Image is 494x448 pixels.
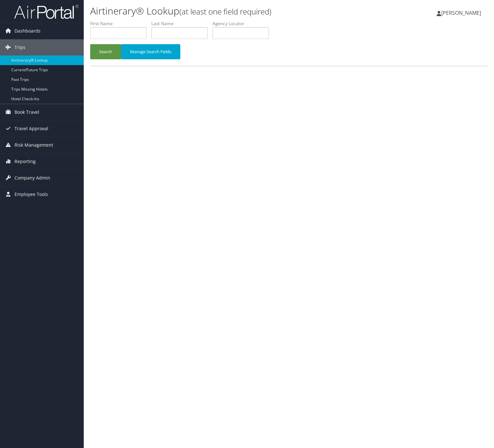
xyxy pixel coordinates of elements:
[441,9,481,16] span: [PERSON_NAME]
[14,104,39,120] span: Book Travel
[437,3,488,23] a: [PERSON_NAME]
[121,44,180,59] button: Manage Search Fields
[90,20,151,27] label: First Name
[14,39,25,55] span: Trips
[90,4,355,18] h1: Airtinerary® Lookup
[14,4,79,19] img: airportal-logo.png
[14,170,50,186] span: Company Admin
[14,121,48,137] span: Travel Approval
[14,186,48,202] span: Employee Tools
[14,23,41,39] span: Dashboards
[90,44,121,59] button: Search
[179,6,271,17] small: (at least one field required)
[14,137,53,153] span: Risk Management
[14,153,36,170] span: Reporting
[213,20,274,27] label: Agency Locator
[151,20,213,27] label: Last Name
